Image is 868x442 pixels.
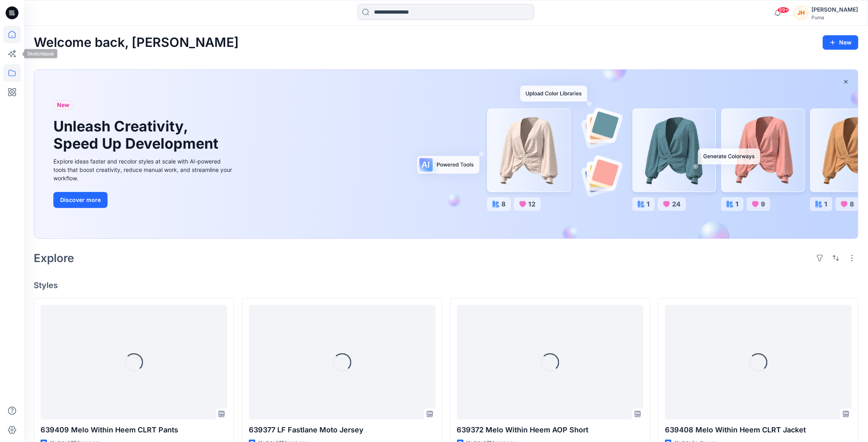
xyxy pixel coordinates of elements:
h4: Styles [34,281,858,290]
h1: Unleash Creativity, Speed Up Development [53,118,222,152]
div: JH [794,6,808,20]
span: 99+ [777,7,789,13]
div: Puma [811,14,858,20]
a: Discover more [53,192,234,208]
h2: Welcome back, [PERSON_NAME] [34,35,239,50]
button: New [823,35,858,50]
div: Explore ideas faster and recolor styles at scale with AI-powered tools that boost creativity, red... [53,157,234,182]
p: 639409 Melo Within Heem CLRT Pants [41,424,227,436]
h2: Explore [34,252,74,264]
button: Discover more [53,192,108,208]
p: 639372 Melo Within Heem AOP Short [457,424,644,436]
p: 639377 LF Fastlane Moto Jersey [249,424,435,436]
span: New [57,100,69,110]
p: 639408 Melo Within Heem CLRT Jacket [665,424,852,436]
div: [PERSON_NAME] [811,5,858,14]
